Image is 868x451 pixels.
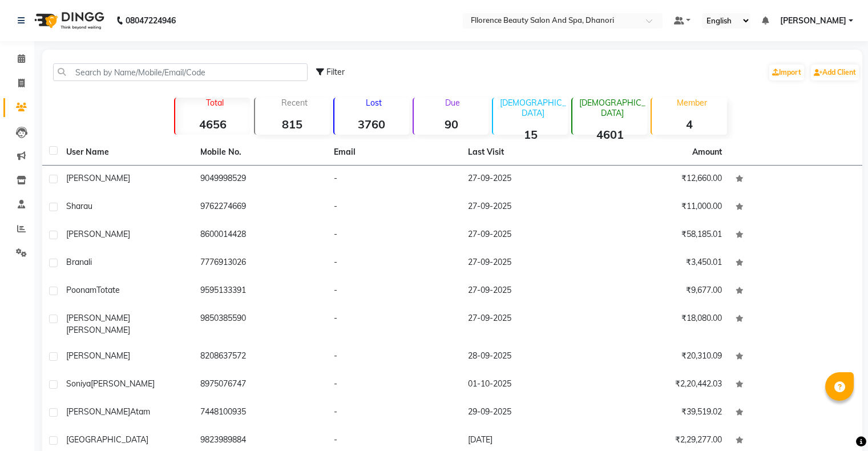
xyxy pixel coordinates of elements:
strong: 90 [414,117,488,131]
td: ₹39,519.02 [595,399,729,427]
span: Totate [96,285,120,295]
td: 9850385590 [193,305,328,343]
td: 27-09-2025 [461,222,595,249]
td: 8208637572 [193,343,328,371]
td: 8600014428 [193,222,328,249]
span: Branali [66,257,92,267]
span: atam [130,406,150,417]
p: [DEMOGRAPHIC_DATA] [577,98,647,118]
td: 27-09-2025 [461,249,595,277]
th: Mobile No. [193,139,328,166]
td: ₹11,000.00 [595,194,729,222]
td: 7448100935 [193,399,328,427]
th: Amount [685,139,729,165]
td: 7776913026 [193,249,328,277]
span: [PERSON_NAME] [780,15,846,27]
b: 08047224946 [126,5,176,37]
p: Total [180,98,250,108]
strong: 815 [255,117,330,131]
td: 28-09-2025 [461,343,595,371]
strong: 3760 [334,117,409,131]
td: - [327,277,461,305]
p: Lost [339,98,409,108]
td: ₹3,450.01 [595,249,729,277]
td: - [327,166,461,194]
th: Last Visit [461,139,595,166]
span: Poonam [66,285,96,295]
td: ₹20,310.09 [595,343,729,371]
td: 9595133391 [193,277,328,305]
td: - [327,222,461,249]
span: [PERSON_NAME] [66,173,130,183]
td: ₹18,080.00 [595,305,729,343]
td: 27-09-2025 [461,277,595,305]
td: 9049998529 [193,166,328,194]
span: [GEOGRAPHIC_DATA] [66,434,148,445]
td: 29-09-2025 [461,399,595,427]
span: Filter [326,67,345,77]
td: 27-09-2025 [461,166,595,194]
td: 27-09-2025 [461,194,595,222]
span: [PERSON_NAME] [91,378,155,389]
a: Import [769,65,804,80]
span: [PERSON_NAME] [66,351,130,361]
td: 01-10-2025 [461,371,595,399]
td: - [327,399,461,427]
th: Email [327,139,461,166]
p: Member [656,98,726,108]
td: - [327,305,461,343]
td: ₹9,677.00 [595,277,729,305]
a: Add Client [811,65,859,80]
td: - [327,194,461,222]
img: logo [29,5,107,37]
td: - [327,371,461,399]
strong: 4656 [175,117,250,131]
td: 9762274669 [193,194,328,222]
td: - [327,249,461,277]
span: [PERSON_NAME] [66,406,130,417]
p: [DEMOGRAPHIC_DATA] [498,98,568,118]
span: [PERSON_NAME] [66,229,130,239]
p: Recent [260,98,330,108]
strong: 4601 [572,127,647,142]
th: User Name [59,139,193,166]
span: Sharau [66,201,92,211]
td: 8975076747 [193,371,328,399]
strong: 4 [652,117,726,131]
td: ₹58,185.01 [595,222,729,249]
td: ₹12,660.00 [595,166,729,194]
td: - [327,343,461,371]
input: Search by Name/Mobile/Email/Code [53,63,308,81]
span: [PERSON_NAME] [66,313,130,323]
span: Soniya [66,378,91,389]
td: 27-09-2025 [461,305,595,343]
td: ₹2,20,442.03 [595,371,729,399]
strong: 15 [493,127,568,142]
p: Due [416,98,488,108]
span: [PERSON_NAME] [66,325,130,335]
